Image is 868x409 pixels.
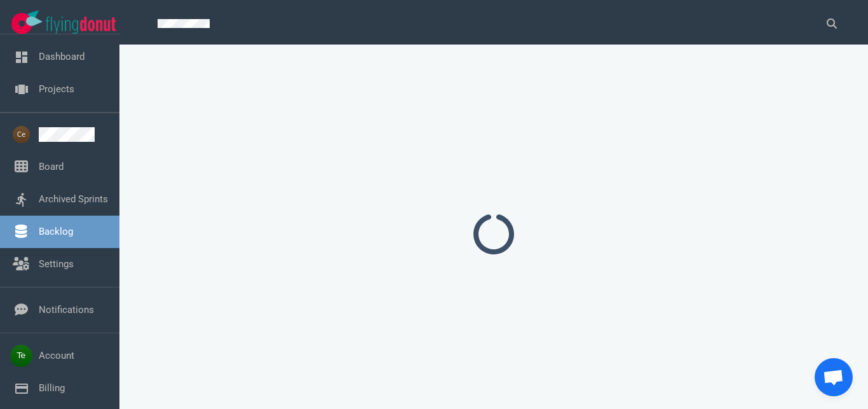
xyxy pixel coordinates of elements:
[46,17,116,34] img: Flying Donut text logo
[39,161,64,172] a: Board
[39,51,85,62] a: Dashboard
[39,226,73,237] a: Backlog
[39,258,74,270] a: Settings
[815,358,853,396] div: Chat abierto
[39,193,108,205] a: Archived Sprints
[39,83,74,95] a: Projects
[39,304,94,315] a: Notifications
[39,382,65,394] a: Billing
[39,350,74,361] a: Account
